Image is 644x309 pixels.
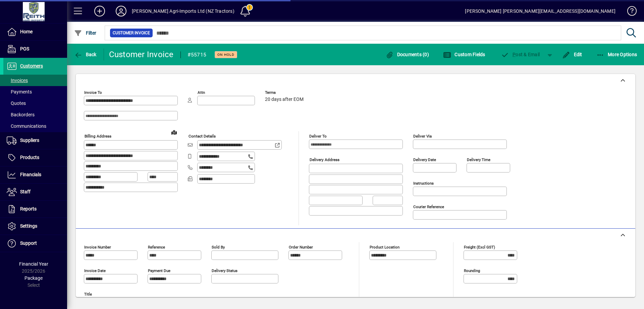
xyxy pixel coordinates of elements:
mat-label: Product location [370,245,399,249]
span: Support [20,240,37,246]
mat-label: Reference [148,245,165,249]
span: More Options [596,52,637,57]
a: Suppliers [3,132,67,149]
a: Financials [3,166,67,183]
mat-label: Courier Reference [413,204,444,209]
span: P [513,52,516,57]
div: Customer Invoice [109,49,174,60]
span: Edit [562,52,582,57]
button: Filter [72,27,98,39]
span: Financial Year [19,261,48,267]
button: More Options [595,48,639,61]
span: Back [74,52,97,57]
div: [PERSON_NAME] Agri-Imports Ltd (NZ Tractors) [132,6,234,16]
mat-label: Delivery date [413,157,436,162]
span: ost & Email [501,52,540,57]
a: Products [3,149,67,166]
mat-label: Rounding [464,268,480,273]
a: Invoices [3,75,67,86]
span: Backorders [7,112,35,117]
span: Package [24,275,43,281]
a: Support [3,235,67,252]
mat-label: Deliver To [309,134,327,139]
a: Settings [3,218,67,235]
span: Filter [74,30,97,36]
app-page-header-button: Back [67,48,104,61]
a: Quotes [3,98,67,109]
span: Customer Invoice [113,30,150,36]
button: Profile [110,5,132,17]
a: POS [3,41,67,57]
button: Back [72,48,98,61]
span: Quotes [7,101,26,106]
button: Post & Email [498,48,543,61]
span: Products [20,155,39,160]
span: Terms [265,90,305,95]
button: Edit [560,48,584,61]
a: Home [3,24,67,40]
span: Settings [20,223,37,229]
mat-label: Order number [289,245,313,249]
mat-label: Invoice To [84,90,102,95]
a: Staff [3,184,67,200]
span: POS [20,46,29,51]
div: #55715 [187,49,207,60]
mat-label: Deliver via [413,134,432,139]
mat-label: Freight (excl GST) [464,245,495,249]
span: Customers [20,63,43,69]
span: Financials [20,172,41,177]
button: Custom Fields [441,48,487,61]
a: Payments [3,86,67,98]
button: Add [89,5,110,17]
span: Communications [7,123,46,129]
span: Reports [20,206,37,211]
span: 20 days after EOM [265,97,304,102]
a: Knowledge Base [622,1,636,23]
mat-label: Sold by [212,245,225,249]
mat-label: Invoice date [84,268,106,273]
mat-label: Payment due [148,268,170,273]
span: Invoices [7,78,28,83]
mat-label: Delivery status [212,268,237,273]
mat-label: Invoice number [84,245,111,249]
span: Payments [7,89,32,94]
span: On hold [217,52,234,57]
span: Home [20,29,33,34]
span: Staff [20,189,31,194]
mat-label: Delivery time [467,157,490,162]
a: Backorders [3,109,67,120]
div: [PERSON_NAME] [PERSON_NAME][EMAIL_ADDRESS][DOMAIN_NAME] [465,6,615,16]
mat-label: Title [84,292,92,297]
mat-label: Attn [198,90,205,95]
span: Documents (0) [385,52,429,57]
mat-label: Instructions [413,181,434,186]
span: Custom Fields [443,52,485,57]
span: Suppliers [20,138,39,143]
button: Documents (0) [384,48,431,61]
a: View on map [169,127,179,138]
a: Reports [3,201,67,218]
a: Communications [3,120,67,132]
